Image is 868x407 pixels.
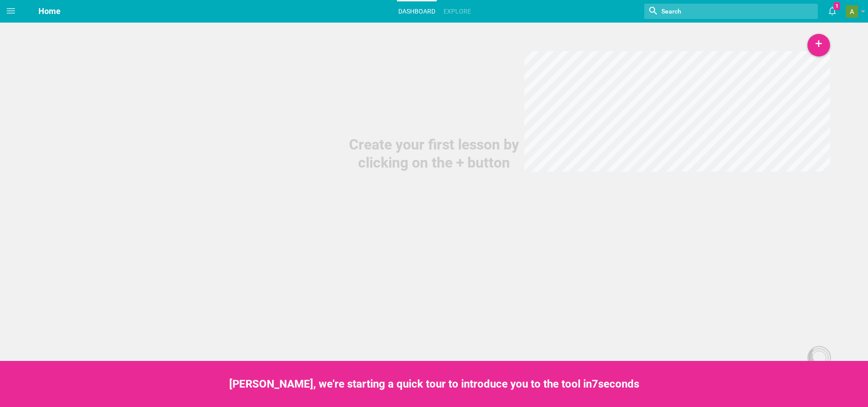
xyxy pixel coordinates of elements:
input: Search [660,5,764,17]
a: Dashboard [397,1,437,21]
div: + [807,34,830,56]
div: Create your first lesson by clicking on the + button [344,136,524,172]
span: 7 [592,378,598,390]
span: seconds [598,378,639,390]
span: Home [38,6,61,16]
span: [PERSON_NAME], we're starting a quick tour to introduce you to the tool in [229,378,592,390]
a: Explore [442,1,472,21]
